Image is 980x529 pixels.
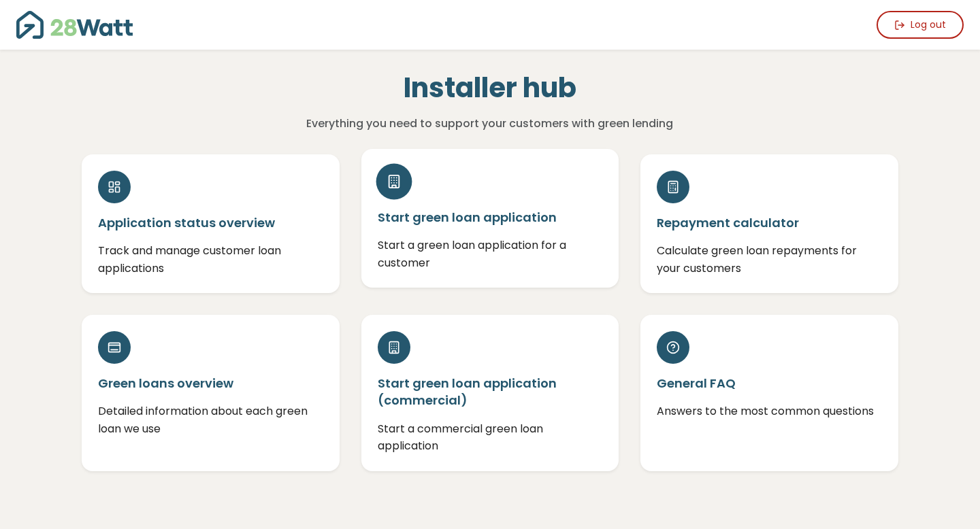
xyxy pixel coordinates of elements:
h5: Green loans overview [98,375,323,392]
h5: Start green loan application [378,209,603,226]
h5: General FAQ [657,375,882,392]
p: Calculate green loan repayments for your customers [657,242,882,277]
p: Answers to the most common questions [657,403,882,420]
button: Log out [877,11,964,39]
h5: Repayment calculator [657,214,882,231]
h1: Installer hub [221,71,758,104]
h5: Start green loan application (commercial) [378,375,603,409]
p: Start a commercial green loan application [378,420,603,455]
p: Everything you need to support your customers with green lending [221,115,758,133]
img: 28Watt [16,11,133,39]
p: Detailed information about each green loan we use [98,403,323,437]
h5: Application status overview [98,214,323,231]
p: Track and manage customer loan applications [98,242,323,277]
p: Start a green loan application for a customer [378,237,603,271]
